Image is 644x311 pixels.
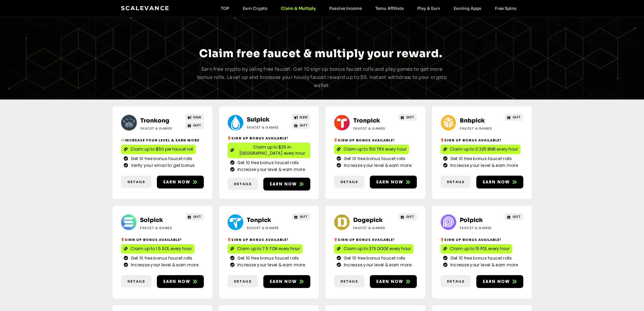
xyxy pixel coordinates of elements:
span: Get 10 free bonus faucet rolls [342,156,406,162]
span: Details [234,181,252,187]
a: Bnbpick [460,117,485,124]
h2: Sign Up Bonus Available! [228,136,310,141]
span: Claim up to 7.5 TON every hour [237,246,300,252]
img: 🎁 [334,138,337,142]
a: Earn now [263,275,310,288]
img: 🎁 [334,238,337,241]
a: Details [228,178,258,190]
span: Earn now [163,179,191,185]
img: 🎁 [440,238,444,241]
span: Earn now [270,279,297,285]
a: GIFT [185,122,204,129]
a: GIFT [292,122,310,129]
a: Claim up to $25 in [GEOGRAPHIC_DATA] every hour [228,142,310,158]
span: GIFT [406,115,414,120]
h2: Faucet & Games [247,125,289,130]
span: GIFT [512,214,521,219]
a: NEW [292,114,310,121]
img: 💸 [121,138,124,142]
a: GIFT [505,213,523,220]
a: Details [121,176,151,188]
span: Earn now [483,179,510,185]
a: Claim up to 0.225 BNB every hour [440,145,521,154]
a: Solpick [140,217,163,224]
h2: Faucet & Games [140,126,183,131]
a: Claim up to 375 DOGE every hour [334,244,413,253]
a: Tronpick [353,117,380,124]
h2: Sign Up Bonus Available! [440,237,523,242]
a: Claim up to 150 TRX every hour [334,145,409,154]
img: 🎁 [228,238,231,241]
span: GIFT [193,214,201,219]
h2: Faucet & Games [353,225,396,230]
span: Increase your level & earn more [449,162,518,169]
span: Claim up to 1.5 SOL every hour [130,246,192,252]
a: Earn now [370,275,417,288]
a: Claim up to 15 POL every hour [440,244,512,253]
a: Earn now [476,176,523,188]
span: Earn now [483,279,510,285]
span: Earn now [376,179,404,185]
h2: Sign Up Bonus Available! [228,237,310,242]
span: Increase your level & earn more [342,262,411,268]
a: Earn now [263,178,310,191]
span: Claim up to 15 POL every hour [450,246,509,252]
a: NEW [185,114,204,121]
a: Earn now [157,176,204,188]
a: Details [228,275,258,288]
span: Get 10 free bonus faucet rolls [342,255,406,261]
h2: Faucet & Games [460,126,502,131]
a: Details [440,275,471,288]
img: 🎁 [121,238,124,241]
h2: Sign Up Bonus Available! [121,237,204,242]
span: NEW [300,115,308,120]
img: 🎁 [228,136,231,140]
span: Get 10 free bonus faucet rolls [449,156,512,162]
span: Claim up to $25 in [GEOGRAPHIC_DATA] every hour [237,144,308,156]
span: Increase your level & earn more [236,262,305,268]
span: Claim up to 0.225 BNB every hour [450,146,518,152]
nav: Menu [214,6,523,11]
a: GIFT [398,213,417,220]
span: Earn now [163,279,191,285]
a: Tronkong [140,117,169,124]
span: GIFT [406,214,414,219]
span: Get 10 free bonus faucet rolls [449,255,512,261]
a: Earn now [476,275,523,288]
h2: Increase your level & earn more [121,138,204,143]
span: Details [234,279,252,284]
span: GIFT [300,214,308,219]
a: TOP [214,6,236,11]
a: Dogepick [353,217,383,224]
span: NEW [193,115,201,120]
span: Increase your level & earn more [129,262,198,268]
span: Get 10 free bonus faucet rolls [129,255,193,261]
span: Earn now [270,181,297,187]
a: Claim up to 1.5 SOL every hour [121,244,194,253]
span: Details [340,179,358,185]
span: Increase your level & earn more [449,262,518,268]
span: Details [340,279,358,284]
span: Details [447,279,464,284]
a: Suipick [247,116,269,123]
h2: Faucet & Games [247,225,289,230]
p: Earn free crypto by using free faucet. Get 10 sign up bonus faucet rolls and play games to get mo... [196,65,448,89]
h2: Faucet & Games [140,225,182,230]
a: GIFT [292,213,310,220]
span: Get 10 free bonus faucet rolls [236,255,299,261]
h2: Sign Up Bonus Available! [334,237,417,242]
a: GIFT [505,114,523,121]
a: Temu Affiliate [368,6,410,11]
span: Verify your email to get bonus [129,162,195,169]
img: 🎁 [440,138,444,142]
a: Claim up to $50 per faucet roll [121,145,196,154]
a: Earn Crypto [236,6,274,11]
span: Details [127,179,145,185]
a: Claim up to 7.5 TON every hour [228,244,303,253]
span: Claim up to 150 TRX every hour [343,146,406,152]
span: GIFT [512,115,521,120]
a: Tonpick [247,217,271,224]
a: Passive Income [323,6,368,11]
a: Earning Apps [447,6,488,11]
span: Claim up to 375 DOGE every hour [343,246,411,252]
